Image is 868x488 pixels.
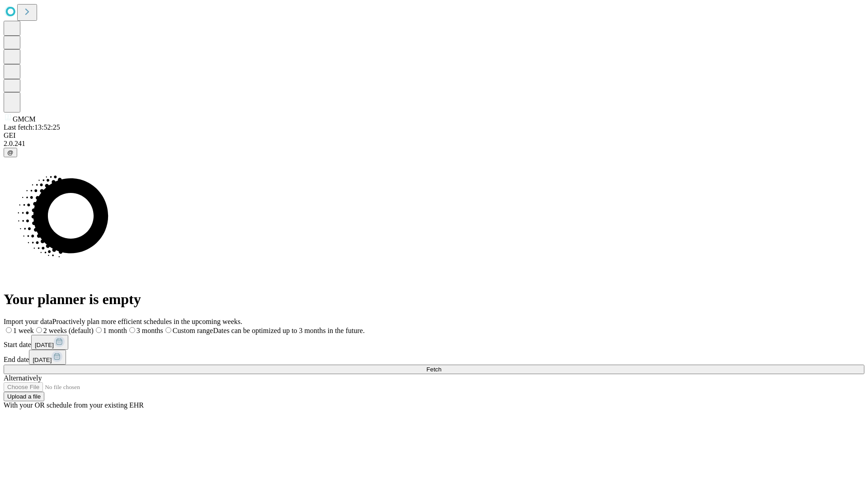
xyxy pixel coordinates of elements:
[4,318,52,325] span: Import your data
[31,335,68,350] button: [DATE]
[4,123,60,131] span: Last fetch: 13:52:25
[213,327,364,334] span: Dates can be optimized up to 3 months in the future.
[129,327,135,333] input: 3 months
[36,327,42,333] input: 2 weeks (default)
[13,327,34,334] span: 1 week
[13,115,36,123] span: GMCM
[4,291,864,308] h1: Your planner is empty
[43,327,94,334] span: 2 weeks (default)
[7,149,14,156] span: @
[33,357,52,363] span: [DATE]
[96,327,102,333] input: 1 month
[35,342,54,348] span: [DATE]
[6,327,12,333] input: 1 week
[4,335,864,350] div: Start date
[137,327,163,334] span: 3 months
[4,392,44,401] button: Upload a file
[4,401,144,409] span: With your OR schedule from your existing EHR
[173,327,213,334] span: Custom range
[4,374,42,382] span: Alternatively
[4,140,864,148] div: 2.0.241
[4,350,864,365] div: End date
[4,365,864,374] button: Fetch
[103,327,127,334] span: 1 month
[426,366,441,373] span: Fetch
[29,350,66,365] button: [DATE]
[165,327,171,333] input: Custom rangeDates can be optimized up to 3 months in the future.
[52,318,242,325] span: Proactively plan more efficient schedules in the upcoming weeks.
[4,148,17,157] button: @
[4,131,864,140] div: GEI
